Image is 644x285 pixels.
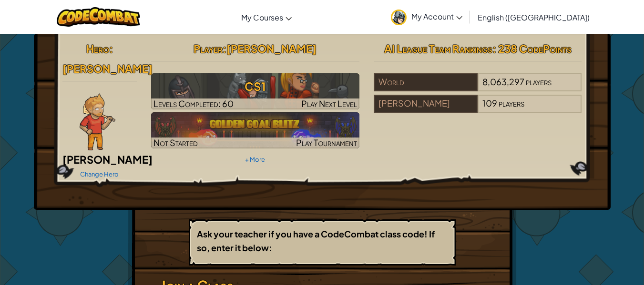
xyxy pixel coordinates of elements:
[62,62,153,75] span: [PERSON_NAME]
[296,137,357,148] span: Play Tournament
[391,10,407,25] img: avatar
[241,12,283,22] span: My Courses
[80,170,119,178] a: Change Hero
[151,76,359,97] h3: CS1
[482,76,524,87] span: 8,063,297
[473,4,594,30] a: English ([GEOGRAPHIC_DATA])
[374,82,582,93] a: World8,063,297players
[492,42,572,55] span: : 238 CodePoints
[151,112,359,148] a: Not StartedPlay Tournament
[151,112,359,148] img: Golden Goal
[478,12,590,22] span: English ([GEOGRAPHIC_DATA])
[80,93,115,150] img: Ned-Fulmer-Pose.png
[57,7,140,27] img: CodeCombat logo
[194,42,223,55] span: Player
[301,98,357,109] span: Play Next Level
[86,42,109,55] span: Hero
[245,156,265,163] a: + More
[386,2,467,32] a: My Account
[153,98,234,109] span: Levels Completed: 60
[223,42,226,55] span: :
[153,137,198,148] span: Not Started
[374,104,582,115] a: [PERSON_NAME]109players
[151,73,359,109] img: CS1
[151,73,359,109] a: Play Next Level
[499,98,524,108] span: players
[197,228,435,253] b: Ask your teacher if you have a CodeCombat class code! If so, enter it below:
[226,42,317,55] span: [PERSON_NAME]
[374,95,478,113] div: [PERSON_NAME]
[411,11,462,21] span: My Account
[482,98,497,108] span: 109
[62,153,153,166] span: [PERSON_NAME]
[109,42,113,55] span: :
[526,76,552,87] span: players
[384,42,492,55] span: AI League Team Rankings
[374,73,478,91] div: World
[236,4,296,30] a: My Courses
